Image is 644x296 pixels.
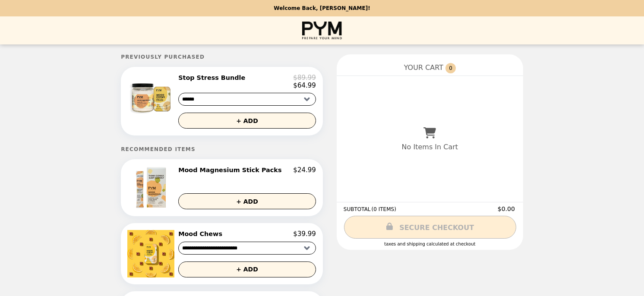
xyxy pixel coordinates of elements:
[274,5,370,11] p: Welcome Back, [PERSON_NAME]!
[178,93,316,106] select: Select a product variant
[293,74,316,82] p: $89.99
[445,63,456,73] span: 0
[372,206,396,212] span: ( 0 ITEMS )
[178,193,316,209] button: + ADD
[121,146,323,152] h5: Recommended Items
[127,230,177,277] img: Mood Chews
[178,242,316,255] select: Select a product variant
[293,230,316,238] p: $39.99
[178,230,226,238] h2: Mood Chews
[498,205,516,212] span: $0.00
[178,166,285,174] h2: Mood Magnesium Stick Packs
[129,166,175,209] img: Mood Magnesium Stick Packs
[402,143,458,151] p: No Items In Cart
[404,63,443,72] span: YOUR CART
[293,166,316,174] p: $24.99
[344,242,516,246] div: Taxes and Shipping calculated at checkout
[121,54,323,60] h5: Previously Purchased
[344,206,372,212] span: SUBTOTAL
[178,74,249,82] h2: Stop Stress Bundle
[302,22,341,39] img: Brand Logo
[178,261,316,277] button: + ADD
[178,113,316,129] button: + ADD
[127,74,177,122] img: Stop Stress Bundle
[293,82,316,89] p: $64.99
